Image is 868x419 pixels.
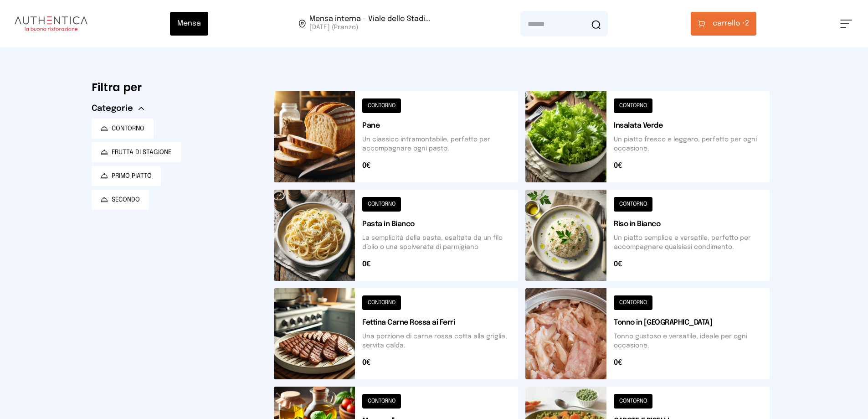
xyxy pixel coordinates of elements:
[713,18,745,29] span: carrello •
[112,124,144,133] span: CONTORNO
[92,102,133,115] span: Categorie
[15,16,87,31] img: logo.8f33a47.png
[112,148,172,157] span: FRUTTA DI STAGIONE
[92,119,154,139] button: CONTORNO
[691,12,756,36] button: carrello •2
[92,102,144,115] button: Categorie
[112,195,140,204] span: SECONDO
[92,190,149,210] button: SECONDO
[92,166,161,186] button: PRIMO PIATTO
[92,142,181,162] button: FRUTTA DI STAGIONE
[112,171,152,181] span: PRIMO PIATTO
[309,16,431,32] span: Viale dello Stadio, 77, 05100 Terni TR, Italia
[309,23,431,32] span: [DATE] (Pranzo)
[713,18,749,29] span: 2
[92,80,259,95] h6: Filtra per
[170,12,208,36] button: Mensa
